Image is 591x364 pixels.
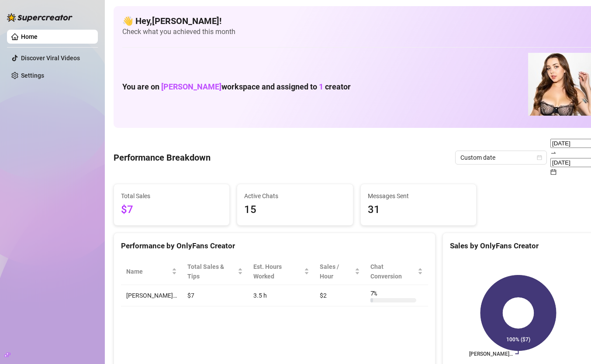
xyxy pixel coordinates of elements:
span: Custom date [460,151,542,164]
th: Total Sales & Tips [182,258,248,285]
span: Check what you achieved this month [122,27,591,37]
span: Active Chats [244,191,346,201]
h4: Performance Breakdown [114,151,211,164]
a: Discover Viral Videos [21,55,80,62]
td: $7 [182,285,248,306]
img: logo-BBDzfeDw.svg [7,13,73,22]
td: 3.5 h [248,285,315,306]
span: Sales / Hour [320,262,353,281]
span: build [4,352,10,358]
span: 15 [244,202,346,218]
span: $7 [121,202,222,218]
span: calendar [550,169,556,175]
text: [PERSON_NAME]… [469,350,512,357]
span: Chat Conversion [370,262,416,281]
span: swap-right [550,150,556,156]
div: Performance by OnlyFans Creator [121,240,428,252]
span: to [550,149,556,156]
span: Name [126,267,170,276]
h4: 👋 Hey, [PERSON_NAME] ! [122,15,591,27]
span: 1 [319,82,323,91]
span: calendar [537,155,542,160]
span: Messages Sent [368,191,469,201]
span: Total Sales & Tips [187,262,236,281]
div: Est. Hours Worked [253,262,302,281]
img: Lydia [528,53,591,116]
span: [PERSON_NAME] [161,82,221,91]
h1: You are on workspace and assigned to creator [122,82,351,92]
span: Total Sales [121,191,222,201]
th: Sales / Hour [315,258,365,285]
td: $2 [315,285,365,306]
th: Chat Conversion [365,258,428,285]
th: Name [121,258,182,285]
a: Settings [21,72,44,79]
span: 31 [368,202,469,218]
td: [PERSON_NAME]… [121,285,182,306]
a: Home [21,33,38,40]
span: 7 % [370,288,384,298]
